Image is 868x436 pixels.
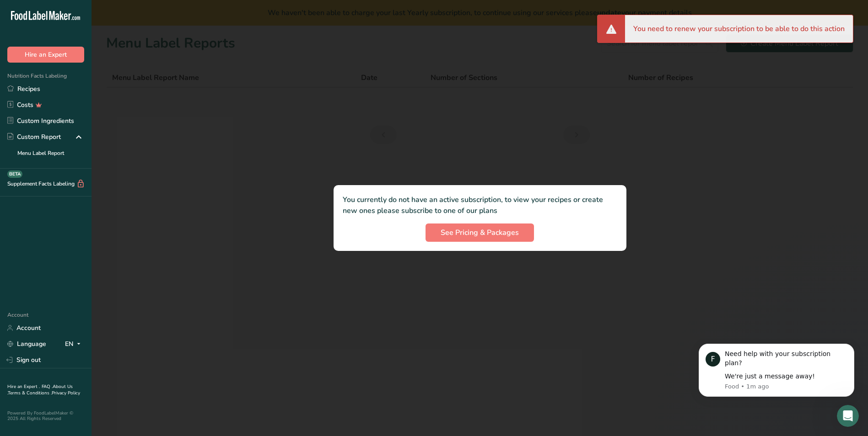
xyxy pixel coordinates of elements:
[7,336,46,352] a: Language
[7,410,84,421] div: Powered By FoodLabelMaker © 2025 All Rights Reserved
[441,227,519,238] span: See Pricing & Packages
[65,339,84,350] div: EN
[7,47,84,63] button: Hire an Expert
[625,15,853,43] div: You need to renew your subscription to be able to do this action
[42,383,53,390] a: FAQ .
[7,170,22,178] div: BETA
[7,383,40,390] a: Hire an Expert .
[685,339,868,411] iframe: Intercom notifications message
[52,390,80,396] a: Privacy Policy
[426,223,534,242] button: See Pricing & Packages
[8,390,52,396] a: Terms & Conditions .
[7,132,61,142] div: Custom Report
[837,405,859,427] iframe: Intercom live chat
[7,383,73,396] a: About Us .
[343,194,617,216] p: You currently do not have an active subscription, to view your recipes or create new ones please ...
